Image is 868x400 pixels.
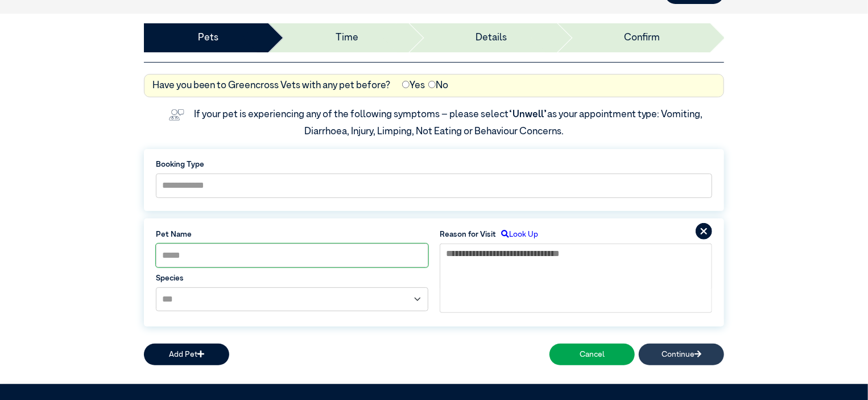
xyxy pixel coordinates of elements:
input: No [428,81,436,88]
label: Booking Type [156,159,712,170]
button: Cancel [549,344,635,365]
label: Look Up [496,229,538,240]
label: Yes [402,79,425,93]
label: Have you been to Greencross Vets with any pet before? [152,79,391,93]
span: “Unwell” [509,110,547,119]
button: Continue [639,344,724,365]
button: Add Pet [144,344,229,365]
input: Yes [402,81,410,88]
label: No [428,79,448,93]
label: Reason for Visit [440,229,496,240]
label: Pet Name [156,229,428,240]
label: Species [156,273,428,284]
a: Pets [198,31,218,46]
label: If your pet is experiencing any of the following symptoms – please select as your appointment typ... [194,110,705,137]
img: vet [165,105,188,125]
